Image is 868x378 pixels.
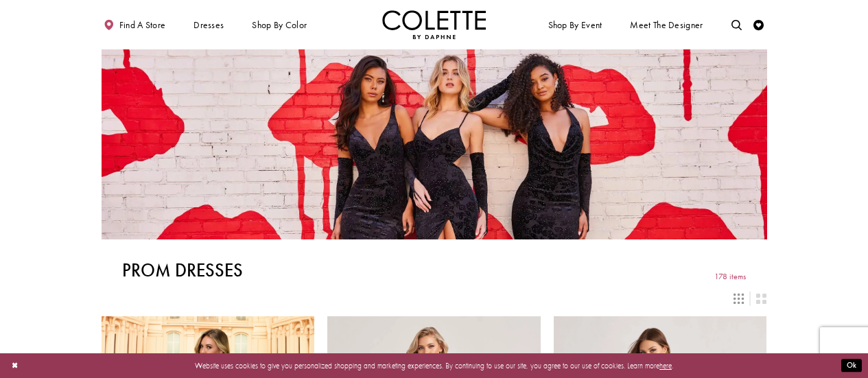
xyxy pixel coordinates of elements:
[628,10,706,39] a: Meet the designer
[630,20,703,30] span: Meet the designer
[756,294,766,304] span: Switch layout to 2 columns
[193,20,224,30] span: Dresses
[122,260,243,281] h1: Prom Dresses
[382,10,486,39] img: Colette by Daphne
[714,272,746,281] span: 178 items
[751,10,767,39] a: Check Wishlist
[729,10,744,39] a: Toggle search
[191,10,226,39] span: Dresses
[95,287,773,310] div: Layout Controls
[250,10,309,39] span: Shop by color
[841,359,862,373] button: Submit Dialog
[75,359,793,373] p: Website uses cookies to give you personalized shopping and marketing experiences. By continuing t...
[252,20,307,30] span: Shop by color
[382,10,486,39] a: Visit Home Page
[734,294,744,304] span: Switch layout to 3 columns
[102,10,168,39] a: Find a store
[119,20,166,30] span: Find a store
[6,357,23,375] button: Close Dialog
[548,20,602,30] span: Shop By Event
[659,361,672,370] a: here
[546,10,605,39] span: Shop By Event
